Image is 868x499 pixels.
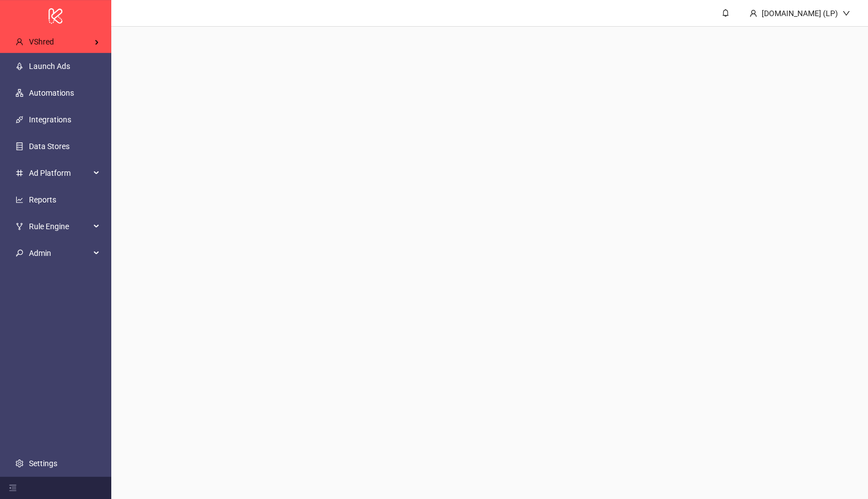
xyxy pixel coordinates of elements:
[16,169,23,177] span: number
[29,162,90,184] span: Ad Platform
[842,9,850,17] span: down
[9,484,17,492] span: menu-fold
[16,38,23,46] span: user
[29,88,74,97] a: Automations
[749,9,757,17] span: user
[29,115,71,124] a: Integrations
[757,7,842,19] div: [DOMAIN_NAME] (LP)
[29,215,90,238] span: Rule Engine
[29,195,56,204] a: Reports
[29,37,54,46] span: VShred
[29,459,57,468] a: Settings
[29,242,90,264] span: Admin
[29,62,70,71] a: Launch Ads
[16,223,23,230] span: fork
[722,9,729,17] span: bell
[16,249,23,257] span: key
[29,142,70,151] a: Data Stores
